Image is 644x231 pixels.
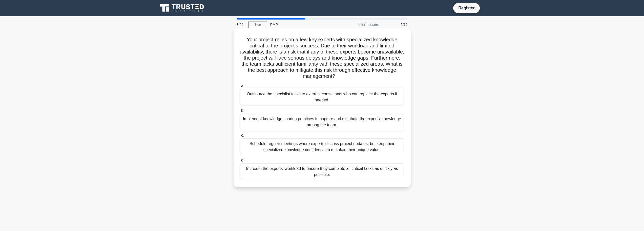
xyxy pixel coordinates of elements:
div: Outsource the specialist tasks to external consultants who can replace the experts if needed. [240,89,404,105]
div: 8:24 [234,20,248,30]
div: Implement knowledge sharing practices to capture and distribute the experts' knowledge among the ... [240,114,404,130]
div: 5/10 [381,20,411,30]
span: c. [241,133,244,137]
span: a. [241,83,244,88]
h5: Your project relies on a few key experts with specialized knowledge critical to the project's suc... [240,37,405,80]
div: Intermediate [337,20,381,30]
span: d. [241,158,244,162]
span: b. [241,108,244,113]
div: Schedule regular meetings where experts discuss project updates, but keep their specialized knowl... [240,138,404,155]
div: PMP [267,20,337,30]
a: Register [455,5,477,11]
a: Stop [248,22,267,28]
div: Increase the experts' workload to ensure they complete all critical tasks as quickly as possible. [240,163,404,180]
